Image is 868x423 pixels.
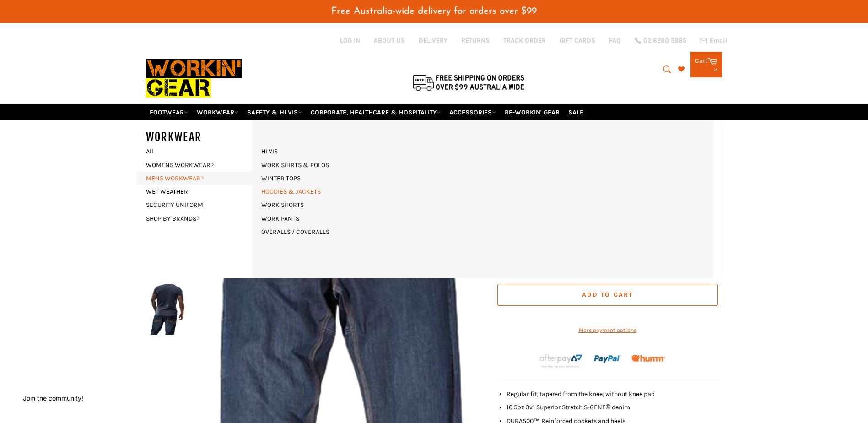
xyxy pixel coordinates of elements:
[307,104,444,120] a: CORPORATE, HEALTHCARE & HOSPITALITY
[257,212,304,225] a: WORK PANTS
[151,284,193,335] img: FXD WD◆2 Work Denim - Workin' Gear
[643,38,686,44] span: 02 6280 5885
[594,346,621,373] img: paypal.png
[331,6,537,16] span: Free Australia-wide delivery for orders over $99
[503,36,546,45] a: TRACK ORDER
[582,291,633,298] span: Add to Cart
[690,52,722,77] a: Cart 2
[539,353,583,369] img: Afterpay-Logo-on-dark-bg_large.png
[565,104,587,120] a: SALE
[497,284,718,306] button: Add to Cart
[257,172,305,185] a: WINTER TOPS
[714,65,717,73] span: 2
[257,225,334,239] a: OVERALLS / COVERALLS
[193,104,242,120] a: WORKWEAR
[257,185,325,198] a: HOODIES & JACKETS
[340,37,360,44] a: Log in
[710,38,727,44] span: Email
[507,390,722,398] li: Regular fit, tapered from the knee, without knee pad
[257,158,334,172] a: WORK SHIRTS & POLOS
[257,198,308,211] a: WORK SHORTS
[141,185,252,198] a: WET WEATHER
[635,38,686,44] a: 02 6280 5885
[257,145,282,158] a: HI VIS
[560,36,595,45] a: GIFT CARDS
[252,120,713,278] div: MENS WORKWEAR
[23,394,83,402] button: Join the community!
[631,355,665,362] img: Humm_core_logo_RGB-01_300x60px_small_195d8312-4386-4de7-b182-0ef9b6303a37.png
[609,36,621,45] a: FAQ
[141,145,261,158] a: All
[146,52,242,104] img: Workin Gear leaders in Workwear, Safety Boots, PPE, Uniforms. Australia's No.1 in Workwear
[507,403,722,412] li: 10.5oz 3x1 Superior Stretch S-GENE® denim
[446,104,500,120] a: ACCESSORIES
[141,198,252,211] a: SECURITY UNIFORM
[146,130,261,145] h5: WORKWEAR
[141,212,252,225] a: SHOP BY BRANDS
[141,158,252,172] a: WOMENS WORKWEAR
[141,172,252,185] a: MENS WORKWEAR
[411,73,526,92] img: Flat $9.95 shipping Australia wide
[497,326,718,334] a: More payment options
[146,104,192,120] a: FOOTWEAR
[243,104,306,120] a: SAFETY & HI VIS
[374,36,405,45] a: ABOUT US
[461,36,490,45] a: RETURNS
[419,36,447,45] a: DELIVERY
[501,104,563,120] a: RE-WORKIN' GEAR
[700,37,727,44] a: Email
